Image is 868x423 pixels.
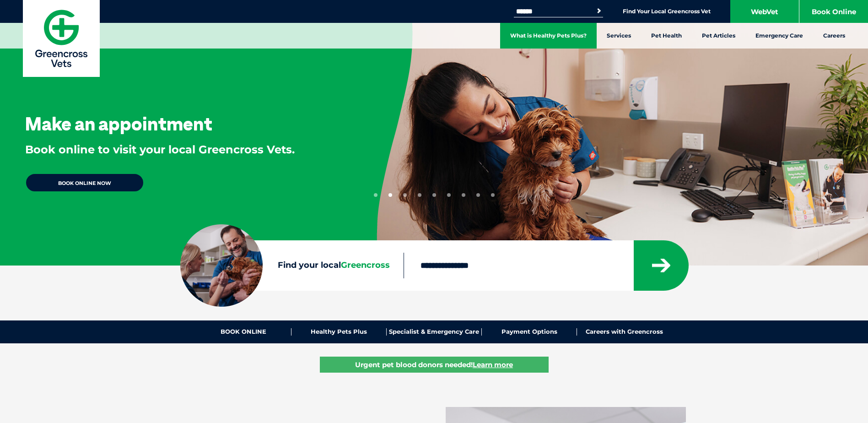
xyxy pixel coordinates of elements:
[597,23,641,49] a: Services
[403,193,407,197] button: 3 of 9
[447,193,451,197] button: 6 of 9
[196,328,291,336] a: BOOK ONLINE
[577,328,672,336] a: Careers with Greencross
[291,328,387,336] a: Healthy Pets Plus
[418,193,421,197] button: 4 of 9
[374,193,377,197] button: 1 of 9
[623,8,711,15] a: Find Your Local Greencross Vet
[388,193,392,197] button: 2 of 9
[180,259,404,272] label: Find your local
[25,142,295,157] p: Book online to visit your local Greencross Vets.
[641,23,692,49] a: Pet Health
[813,23,855,49] a: Careers
[594,6,604,16] button: Search
[387,328,482,336] a: Specialist & Emergency Care
[482,328,577,336] a: Payment Options
[341,260,390,270] span: Greencross
[692,23,745,49] a: Pet Articles
[25,114,212,133] h3: Make an appointment
[473,360,513,369] u: Learn more
[745,23,813,49] a: Emergency Care
[462,193,465,197] button: 7 of 9
[432,193,436,197] button: 5 of 9
[320,357,549,373] a: Urgent pet blood donors needed!Learn more
[491,193,495,197] button: 9 of 9
[500,23,597,49] a: What is Healthy Pets Plus?
[476,193,480,197] button: 8 of 9
[25,173,144,192] a: BOOK ONLINE NOW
